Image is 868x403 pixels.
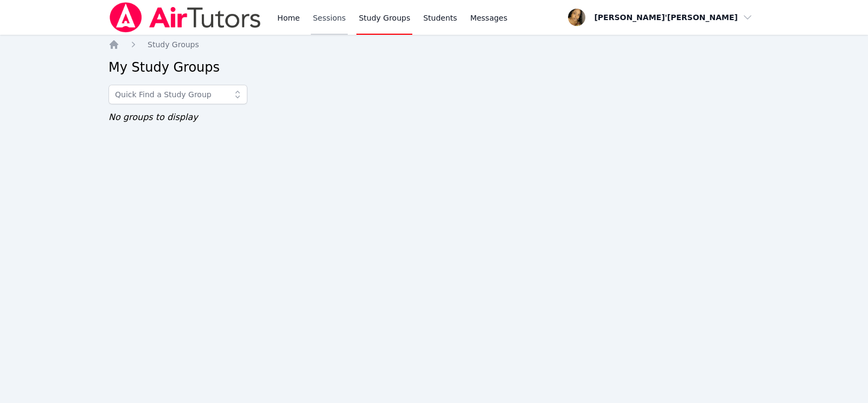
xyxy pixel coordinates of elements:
input: Quick Find a Study Group [108,85,247,104]
span: Study Groups [148,40,199,49]
span: Messages [470,12,508,23]
a: Study Groups [148,39,199,50]
nav: Breadcrumb [108,39,759,50]
span: No groups to display [108,112,198,122]
h2: My Study Groups [108,59,759,76]
img: Air Tutors [108,2,262,33]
